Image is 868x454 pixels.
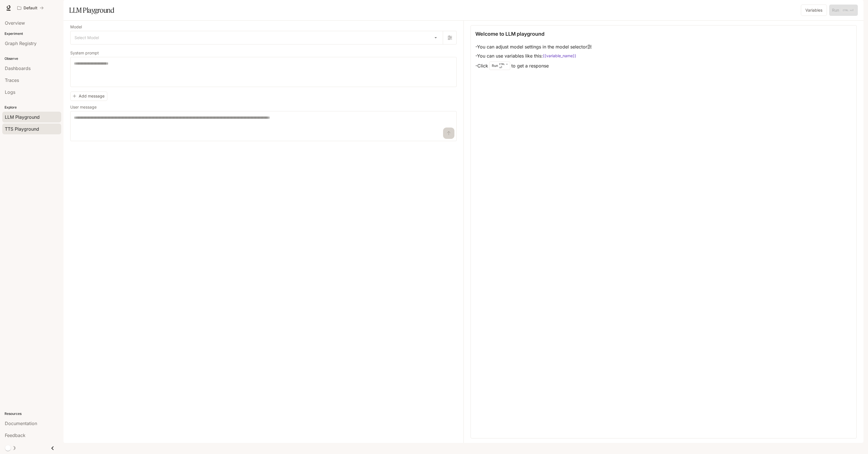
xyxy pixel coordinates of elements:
[475,30,544,38] p: Welcome to LLM playground
[70,92,107,101] button: Add message
[475,42,592,51] li: - You can adjust model settings in the model selector
[71,31,443,44] div: Select Model
[70,51,99,55] p: System prompt
[24,6,37,10] p: Default
[70,25,82,29] p: Model
[75,35,99,41] span: Select Model
[499,62,508,66] p: CTRL +
[801,5,827,16] button: Variables
[543,53,576,59] code: {{variable_name}}
[489,61,510,70] div: Run
[15,2,46,14] button: All workspaces
[69,5,114,16] h1: LLM Playground
[70,105,97,109] p: User message
[475,51,592,60] li: - You can use variables like this:
[499,62,508,69] p: ⏎
[475,60,592,71] li: - Click to get a response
